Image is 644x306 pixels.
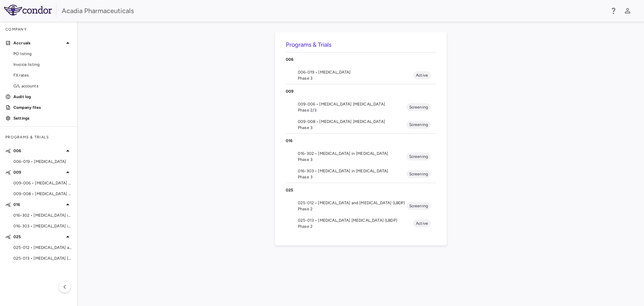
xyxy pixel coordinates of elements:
span: G/L accounts [13,83,72,89]
span: 025-012 • [MEDICAL_DATA] and [MEDICAL_DATA] (LBDP) [13,245,72,251]
span: PO listing [13,51,72,57]
p: 016 [13,202,64,208]
span: 025-013 • [MEDICAL_DATA] [MEDICAL_DATA] (LBDP) [13,255,72,261]
span: Screening [407,171,431,177]
div: 006 [286,52,436,67]
span: Screening [407,122,431,128]
span: Phase 3 [298,75,413,81]
p: 025 [286,187,436,193]
span: Active [413,72,431,78]
p: 016 [286,138,436,144]
span: Screening [407,104,431,110]
h6: Programs & Trials [286,40,436,49]
span: Phase 2/3 [298,107,407,113]
p: Audit log [13,94,72,100]
li: 025-012 • [MEDICAL_DATA] and [MEDICAL_DATA] (LBDP)Phase 2Screening [286,197,436,215]
span: Active [413,220,431,226]
li: 006-019 • [MEDICAL_DATA]Phase 3Active [286,67,436,84]
div: 009 [286,84,436,98]
li: 009-006 • [MEDICAL_DATA] [MEDICAL_DATA]Phase 2/3Screening [286,98,436,116]
li: 009-008 • [MEDICAL_DATA] [MEDICAL_DATA]Phase 3Screening [286,116,436,133]
p: 009 [286,88,436,94]
li: 016-303 • [MEDICAL_DATA] in [MEDICAL_DATA]Phase 3Screening [286,165,436,183]
span: 006-019 • [MEDICAL_DATA] [13,159,72,165]
p: 009 [13,169,64,175]
span: Phase 3 [298,125,407,131]
span: FX rates [13,72,72,78]
span: 025-013 • [MEDICAL_DATA] [MEDICAL_DATA] (LBDP) [298,217,413,223]
span: 009-006 • [MEDICAL_DATA] [MEDICAL_DATA] [13,180,72,186]
div: 016 [286,134,436,148]
p: Accruals [13,40,64,46]
span: Screening [407,154,431,160]
span: 009-006 • [MEDICAL_DATA] [MEDICAL_DATA] [298,101,407,107]
span: 025-012 • [MEDICAL_DATA] and [MEDICAL_DATA] (LBDP) [298,200,407,206]
p: 025 [13,234,64,240]
span: 016-302 • [MEDICAL_DATA] in [MEDICAL_DATA] [298,150,407,157]
li: 016-302 • [MEDICAL_DATA] in [MEDICAL_DATA]Phase 3Screening [286,148,436,165]
span: Phase 2 [298,223,413,229]
p: 006 [13,148,64,154]
span: 009-008 • [MEDICAL_DATA] [MEDICAL_DATA] [13,191,72,197]
span: 006-019 • [MEDICAL_DATA] [298,69,413,75]
p: 006 [286,56,436,62]
span: 016-302 • [MEDICAL_DATA] in [MEDICAL_DATA] [13,212,72,218]
span: 016-303 • [MEDICAL_DATA] in [MEDICAL_DATA] [298,168,407,174]
span: Screening [407,203,431,209]
span: Phase 2 [298,206,407,212]
span: Invoice listing [13,61,72,68]
div: Acadia Pharmaceuticals [62,6,605,16]
img: logo-full-SnFGN8VE.png [4,5,52,15]
p: Company files [13,104,72,111]
p: Settings [13,115,72,121]
span: 009-008 • [MEDICAL_DATA] [MEDICAL_DATA] [298,119,407,125]
span: 016-303 • [MEDICAL_DATA] in [MEDICAL_DATA] [13,223,72,229]
span: Phase 3 [298,174,407,180]
div: 025 [286,183,436,197]
li: 025-013 • [MEDICAL_DATA] [MEDICAL_DATA] (LBDP)Phase 2Active [286,215,436,232]
span: Phase 3 [298,157,407,163]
